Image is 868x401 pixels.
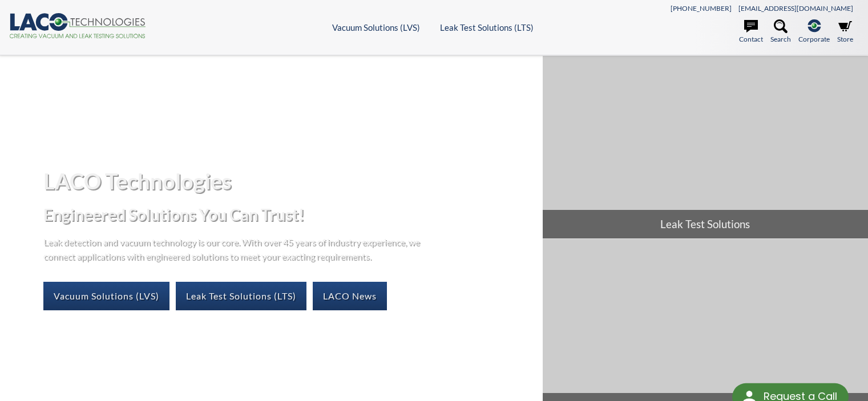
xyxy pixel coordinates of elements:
[176,282,306,310] a: Leak Test Solutions (LTS)
[738,4,853,13] a: [EMAIL_ADDRESS][DOMAIN_NAME]
[543,210,868,238] span: Leak Test Solutions
[43,204,534,225] h2: Engineered Solutions You Can Trust!
[798,34,830,44] span: Corporate
[313,282,387,310] a: LACO News
[43,234,426,264] p: Leak detection and vacuum technology is our core. With over 45 years of industry experience, we c...
[770,19,791,44] a: Search
[43,282,169,310] a: Vacuum Solutions (LVS)
[671,4,732,13] a: [PHONE_NUMBER]
[739,19,763,44] a: Contact
[43,167,534,195] h1: LACO Technologies
[837,19,853,44] a: Store
[543,56,868,238] a: Leak Test Solutions
[332,22,420,33] a: Vacuum Solutions (LVS)
[440,22,534,33] a: Leak Test Solutions (LTS)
